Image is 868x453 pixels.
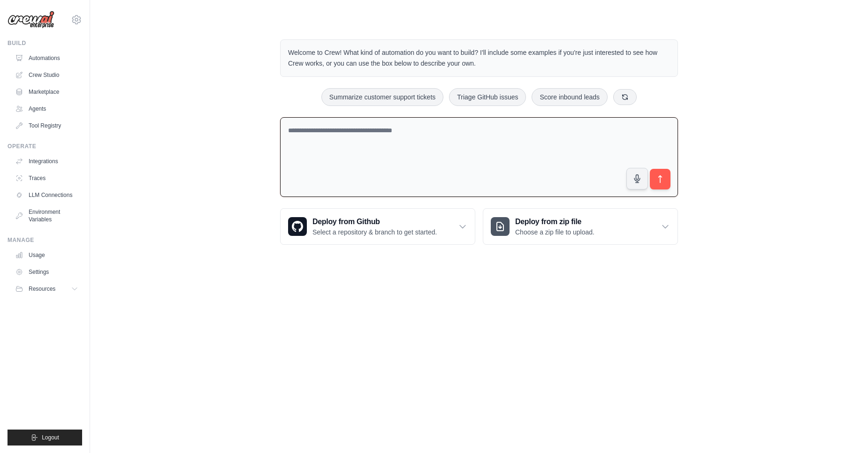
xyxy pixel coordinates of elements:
a: Crew Studio [11,68,82,83]
img: Logo [8,11,54,29]
p: Select a repository & branch to get started. [312,227,437,237]
button: Triage GitHub issues [449,88,526,106]
div: Operate [8,143,82,150]
a: Automations [11,51,82,66]
a: Traces [11,171,82,186]
a: Settings [11,264,82,279]
span: Resources [29,285,55,293]
a: Marketplace [11,84,82,99]
p: Welcome to Crew! What kind of automation do you want to build? I'll include some examples if you'... [288,47,670,69]
button: Summarize customer support tickets [321,88,443,106]
h3: Deploy from zip file [515,216,594,227]
iframe: Chat Widget [821,408,868,453]
a: LLM Connections [11,188,82,203]
div: Build [8,39,82,47]
div: Manage [8,236,82,244]
span: Logout [42,434,59,441]
button: Resources [11,281,82,296]
button: Logout [8,430,82,445]
button: Score inbound leads [532,88,608,106]
a: Integrations [11,154,82,169]
a: Agents [11,101,82,116]
h3: Deploy from Github [312,216,437,227]
p: Choose a zip file to upload. [515,227,594,237]
a: Tool Registry [11,118,82,133]
a: Usage [11,248,82,263]
a: Environment Variables [11,204,82,227]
